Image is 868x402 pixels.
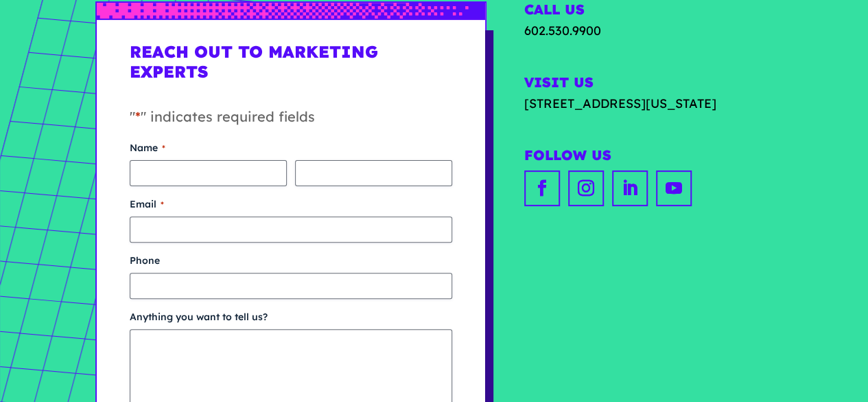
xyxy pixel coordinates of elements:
[130,310,452,324] label: Anything you want to tell us?
[656,170,692,206] a: youtube
[524,147,773,167] h2: Follow Us
[225,7,258,40] div: Minimize live chat window
[29,116,239,255] span: We are offline. Please leave us a message.
[524,170,560,206] a: facebook
[95,247,104,255] img: salesiqlogo_leal7QplfZFryJ6FIlVepeu7OftD7mt8q6exU6-34PB8prfIgodN67KcxXM9Y7JQ_.png
[201,309,249,328] em: Submit
[97,3,485,19] img: px-grad-blue-short.svg
[524,23,601,38] a: 602.530.9900
[7,261,261,309] textarea: Type your message and click 'Submit'
[568,170,604,206] a: instagram
[130,254,452,267] label: Phone
[612,170,648,206] a: linkedin
[23,82,58,90] img: logo_Zg8I0qSkbAqR2WFHt3p6CTuqpyXMFPubPcD2OT02zFN43Cy9FUNNG3NEPhM_Q1qe_.png
[524,74,773,94] h2: Visit Us
[71,77,231,95] div: Leave a message
[524,1,773,21] h2: Call Us
[108,246,174,256] em: Driven by SalesIQ
[130,107,452,141] p: " " indicates required fields
[130,42,452,93] h1: Reach Out to Marketing Experts
[524,94,773,113] a: [STREET_ADDRESS][US_STATE]
[130,141,165,155] legend: Name
[130,197,452,211] label: Email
